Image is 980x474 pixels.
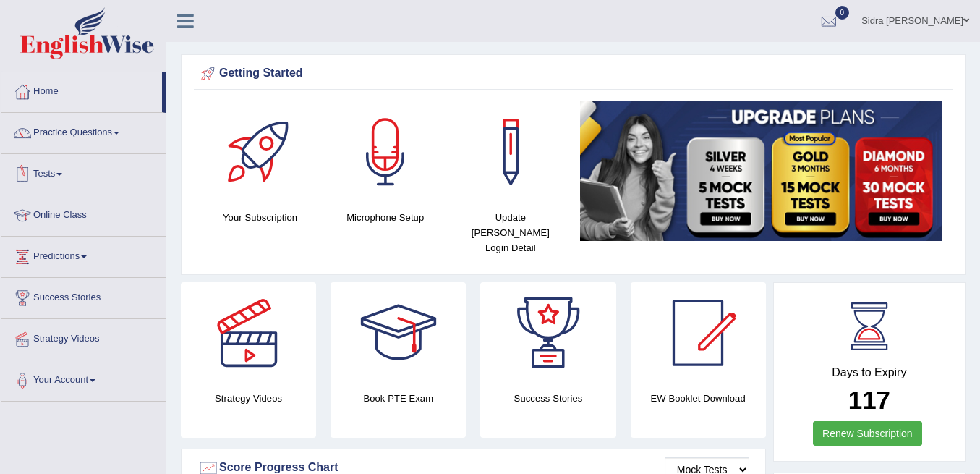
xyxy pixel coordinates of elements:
h4: Microphone Setup [330,210,440,225]
h4: Success Stories [480,391,615,406]
a: Strategy Videos [1,319,166,355]
a: Home [1,72,162,108]
a: Tests [1,154,166,190]
a: Predictions [1,237,166,273]
a: Your Account [1,360,166,397]
a: Practice Questions [1,113,166,149]
a: Online Class [1,195,166,232]
h4: Strategy Videos [181,391,316,406]
a: Renew Subscription [813,421,922,446]
span: 0 [835,6,850,20]
a: Success Stories [1,278,166,314]
h4: EW Booklet Download [631,391,766,406]
h4: Book PTE Exam [331,391,466,406]
h4: Your Subscription [205,210,315,225]
img: small5.jpg [580,101,942,241]
h4: Days to Expiry [790,366,949,379]
h4: Update [PERSON_NAME] Login Detail [455,210,566,255]
div: Getting Started [197,63,949,85]
b: 117 [848,386,890,414]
